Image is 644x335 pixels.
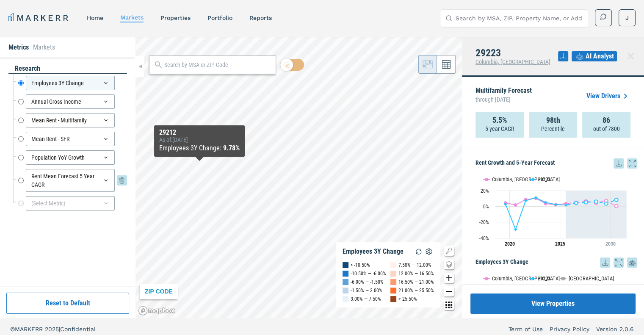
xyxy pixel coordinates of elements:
path: Thursday, 29 Jul, 20:00, 7.25. 29223. [524,199,528,202]
a: markets [120,14,144,21]
button: Show 29223 [529,275,551,282]
a: MARKERR [8,12,70,24]
text: Columbia, [GEOGRAPHIC_DATA] [492,176,560,183]
tspan: 2025 [555,241,565,247]
input: Search by MSA or ZIP Code [164,61,271,69]
button: J [619,9,636,26]
a: Portfolio [207,14,232,21]
div: Rent Growth and 5-Year Forecast. Highcharts interactive chart. [475,169,637,253]
path: Monday, 29 Jul, 20:00, 2.86. 29223. [504,202,507,206]
div: 7.50% — 12.00% [398,261,431,269]
span: MARKERR [15,326,45,332]
button: Zoom in map button [444,273,454,283]
span: through [DATE] [475,94,532,105]
li: Metrics [8,42,29,53]
div: < -10.50% [351,261,370,269]
a: View Drivers [586,91,630,101]
g: 29223, line 4 of 4 with 5 data points. [575,198,618,205]
div: Annual Gross Income [26,94,115,109]
h5: Employees 3Y Change [475,257,637,268]
tspan: 2020 [505,241,515,247]
path: Monday, 29 Jul, 20:00, 8.33. 29223. [615,198,618,202]
strong: 98th [546,116,560,125]
div: > 25.50% [398,295,417,303]
div: Employees 3Y Change [343,247,404,256]
path: Monday, 29 Jul, 20:00, 0.44. Columbia, SC. [615,204,618,208]
span: 2025 | [45,326,60,332]
span: J [625,14,629,22]
path: Friday, 29 Jul, 20:00, 11.03. 29223. [534,196,538,199]
div: 3.00% — 7.50% [351,295,381,303]
p: out of 7800 [593,125,620,133]
svg: Interactive chart [475,169,630,253]
div: Map Tooltip Content [159,129,240,153]
button: Other options map button [444,300,454,310]
img: Reload Legend [414,246,424,257]
div: Rent Mean Forecast 5 Year CAGR [26,169,115,192]
button: Show Columbia, SC [484,176,520,183]
a: properties [160,14,191,21]
path: Monday, 29 Jul, 20:00, 2.31. 29223. [554,203,558,206]
span: AI Analyst [586,51,614,61]
h4: 29223 [475,47,550,58]
button: Show Columbia, SC [484,275,520,282]
button: Change style map button [444,259,454,269]
div: 29212 [159,129,240,136]
div: Employees 3Y Change : [159,143,240,153]
div: 21.00% — 25.50% [398,286,434,295]
button: Zoom out map button [444,286,454,296]
p: Multifamily Forecast [475,87,532,105]
div: -6.00% — -1.50% [351,278,384,286]
div: (Select Metric) [26,196,115,210]
strong: 5.5% [492,116,507,125]
div: 16.50% — 21.00% [398,278,434,286]
div: research [8,64,127,74]
text: [GEOGRAPHIC_DATA] [569,275,614,282]
div: Mean Rent - SFR [26,132,115,146]
strong: 86 [603,116,610,125]
p: 5-year CAGR [485,125,514,133]
div: -10.50% — -6.00% [351,269,386,278]
div: As of : [DATE] [159,136,240,143]
div: Employees 3Y Change [26,76,115,90]
span: Confidential [60,326,96,332]
text: -20% [479,219,489,225]
b: 9.78% [223,144,240,152]
li: Markets [33,42,55,53]
div: Population YoY Growth [26,150,115,165]
a: Mapbox logo [138,306,175,316]
tspan: 2030 [605,241,616,247]
path: Tuesday, 29 Jul, 20:00, 1.66. 29223. [564,203,568,207]
path: Wednesday, 29 Jul, 20:00, 1.8. Columbia, SC. [514,203,517,207]
img: Settings [424,246,434,257]
button: Show USA [560,275,578,282]
path: Thursday, 29 Jul, 20:00, 5.18. 29223. [584,200,588,204]
span: © [10,326,15,332]
path: Wednesday, 29 Jul, 20:00, 4.31. 29223. [575,201,578,205]
div: Mean Rent - Multifamily [26,113,115,127]
a: Term of Use [509,325,543,333]
button: Reset to Default [6,293,129,314]
button: View Properties [470,293,636,314]
a: reports [249,14,272,21]
canvas: Map [135,37,462,318]
text: -40% [479,235,489,241]
a: Privacy Policy [550,325,589,333]
div: -1.50% — 3.00% [351,286,382,295]
input: Search by MSA, ZIP, Property Name, or Address [456,10,583,27]
text: Columbia, [GEOGRAPHIC_DATA] [492,275,560,282]
path: Saturday, 29 Jul, 20:00, 6.16. 29223. [594,200,598,203]
text: 0% [483,204,489,210]
a: Version 2.0.6 [596,325,634,333]
button: Show 29223 [529,176,551,183]
div: ZIP CODE [140,284,178,299]
a: home [87,14,103,21]
h5: Rent Growth and 5-Year Forecast [475,158,637,169]
path: Wednesday, 29 Jul, 20:00, -29. 29223. [514,227,517,231]
text: 20% [481,188,489,194]
path: Sunday, 29 Jul, 20:00, 3.58. 29223. [605,202,608,205]
span: Columbia, [GEOGRAPHIC_DATA] [475,58,550,65]
button: Show/Hide Legend Map Button [444,246,454,256]
p: Percentile [541,125,565,133]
